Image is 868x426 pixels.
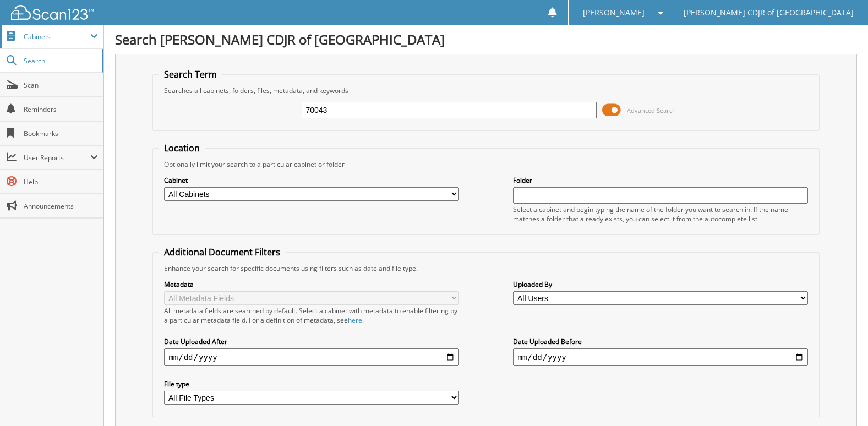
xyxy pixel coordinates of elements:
[24,32,90,41] span: Cabinets
[627,106,676,114] span: Advanced Search
[164,348,458,366] input: start
[159,246,286,258] legend: Additional Document Filters
[164,306,458,325] div: All metadata fields are searched by default. Select a cabinet with metadata to enable filtering b...
[513,348,807,366] input: end
[813,373,868,426] iframe: Chat Widget
[513,280,807,289] label: Uploaded By
[24,129,98,138] span: Bookmarks
[164,176,458,185] label: Cabinet
[513,205,807,223] div: Select a cabinet and begin typing the name of the folder you want to search in. If the name match...
[159,68,222,80] legend: Search Term
[159,86,813,95] div: Searches all cabinets, folders, files, metadata, and keywords
[115,30,857,48] h1: Search [PERSON_NAME] CDJR of [GEOGRAPHIC_DATA]
[24,201,98,211] span: Announcements
[24,153,90,162] span: User Reports
[24,80,98,90] span: Scan
[24,56,96,65] span: Search
[164,280,458,289] label: Metadata
[583,9,645,16] span: [PERSON_NAME]
[164,379,458,389] label: File type
[24,177,98,187] span: Help
[348,315,362,325] a: here
[164,337,458,346] label: Date Uploaded After
[513,176,807,185] label: Folder
[11,5,94,20] img: scan123-logo-white.svg
[24,105,98,114] span: Reminders
[159,264,813,273] div: Enhance your search for specific documents using filters such as date and file type.
[684,9,854,16] span: [PERSON_NAME] CDJR of [GEOGRAPHIC_DATA]
[159,160,813,169] div: Optionally limit your search to a particular cabinet or folder
[159,142,205,154] legend: Location
[513,337,807,346] label: Date Uploaded Before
